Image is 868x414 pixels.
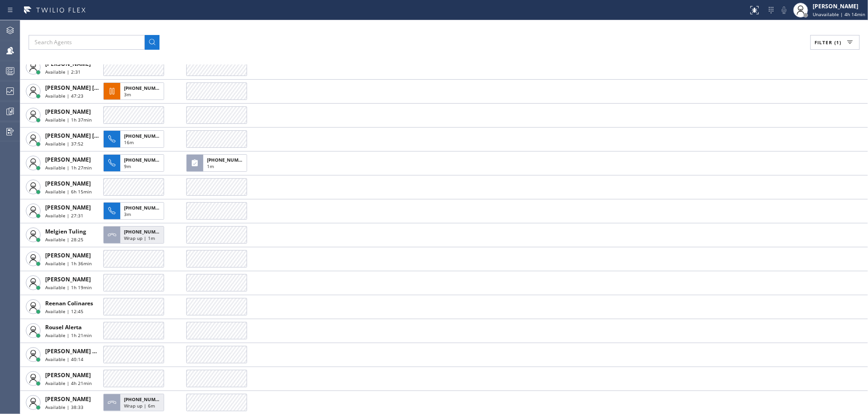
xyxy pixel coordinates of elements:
span: Available | 37:52 [45,140,83,147]
span: Available | 47:23 [45,93,83,99]
span: Available | 1h 37min [45,117,92,123]
span: [PERSON_NAME] [45,251,91,259]
span: [PERSON_NAME] [45,204,91,211]
span: 9m [124,163,131,169]
span: [PERSON_NAME] [45,395,91,403]
span: Available | 2:31 [45,69,81,75]
span: Available | 38:33 [45,404,83,410]
span: 3m [124,91,131,98]
button: [PHONE_NUMBER]9m [103,152,167,175]
span: [PERSON_NAME] [45,108,91,116]
span: Available | 1h 19min [45,284,92,291]
span: Available | 27:31 [45,212,83,219]
span: Melgien Tuling [45,227,86,235]
span: 3m [124,211,131,217]
span: Available | 40:14 [45,356,83,362]
span: Available | 1h 27min [45,164,92,171]
span: [PERSON_NAME] [PERSON_NAME] Dahil [45,132,154,140]
button: [PHONE_NUMBER]Wrap up | 1m [103,223,167,246]
span: [PERSON_NAME] [PERSON_NAME] [45,84,138,92]
span: [PERSON_NAME] [45,180,91,187]
span: 1m [207,163,214,169]
span: Available | 1h 21min [45,332,92,338]
span: Available | 12:45 [45,308,83,315]
span: [PERSON_NAME] Guingos [45,347,115,355]
button: [PHONE_NUMBER]16m [103,128,167,151]
button: Filter (1) [810,35,860,50]
span: Available | 6h 15min [45,188,92,195]
button: [PHONE_NUMBER]3m [103,80,167,103]
span: Unavailable | 4h 14min [813,11,865,17]
span: Available | 4h 21min [45,380,92,386]
button: [PHONE_NUMBER]Wrap up | 6m [103,391,167,414]
span: Rousel Alerta [45,323,82,331]
span: Wrap up | 1m [124,235,155,241]
span: 16m [124,139,134,146]
span: [PHONE_NUMBER] [124,396,166,402]
button: [PHONE_NUMBER]1m [186,152,250,175]
span: [PHONE_NUMBER] [207,157,249,163]
span: Available | 1h 36min [45,260,92,267]
div: [PERSON_NAME] [813,2,865,10]
button: Mute [778,4,791,17]
span: [PHONE_NUMBER] [124,204,166,211]
span: [PHONE_NUMBER] [124,85,166,91]
span: [PERSON_NAME] [45,371,91,379]
span: [PERSON_NAME] [45,275,91,283]
span: Wrap up | 6m [124,402,155,409]
span: [PHONE_NUMBER] [124,133,166,139]
button: [PHONE_NUMBER]3m [103,199,167,222]
span: [PERSON_NAME] [45,156,91,163]
input: Search Agents [29,35,145,50]
span: Available | 28:25 [45,236,83,243]
span: Reenan Colinares [45,299,93,307]
span: Filter (1) [815,39,841,46]
span: [PHONE_NUMBER] [124,228,166,235]
span: [PHONE_NUMBER] [124,157,166,163]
